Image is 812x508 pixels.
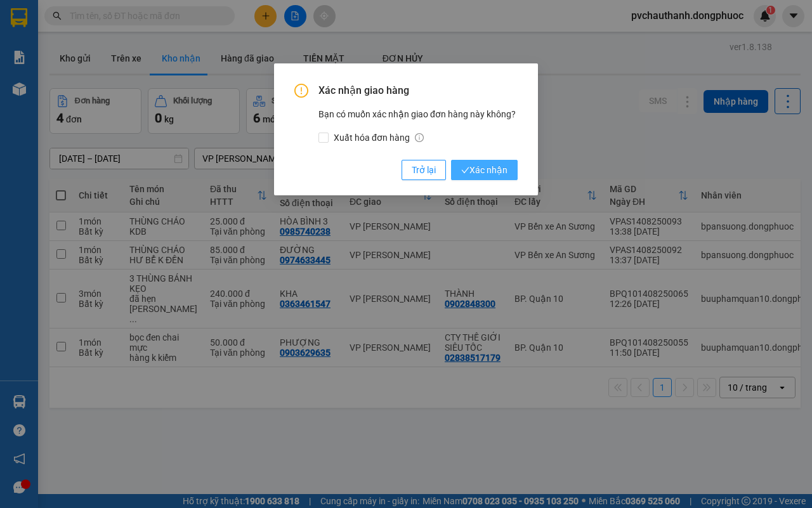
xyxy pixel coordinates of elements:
button: Trở lại [402,160,446,180]
span: check [461,166,469,174]
span: exclamation-circle [294,84,308,98]
span: info-circle [415,133,424,142]
button: checkXác nhận [451,160,518,180]
span: Xuất hóa đơn hàng [329,131,429,145]
div: Bạn có muốn xác nhận giao đơn hàng này không? [318,107,518,145]
span: Xác nhận [461,163,507,177]
span: Xác nhận giao hàng [318,84,518,98]
span: Trở lại [412,163,436,177]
